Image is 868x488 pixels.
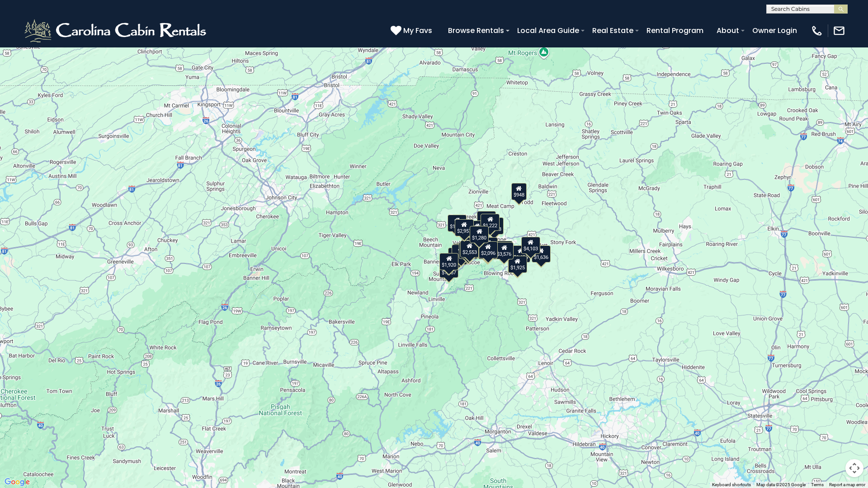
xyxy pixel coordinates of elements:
img: mail-regular-white.png [833,24,845,37]
span: My Favs [403,25,432,36]
a: Local Area Guide [513,23,584,38]
a: Real Estate [588,23,638,38]
img: phone-regular-white.png [811,24,823,37]
a: My Favs [391,25,434,37]
a: About [712,23,744,38]
img: White-1-2.png [23,17,210,44]
a: Rental Program [642,23,708,38]
a: Browse Rentals [443,23,509,38]
a: Owner Login [748,23,802,38]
